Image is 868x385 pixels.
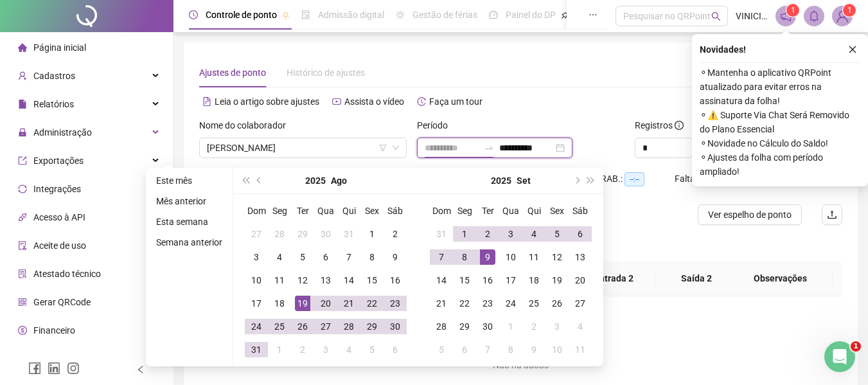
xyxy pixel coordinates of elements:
[318,342,333,357] div: 3
[33,354,98,364] span: Central de ajuda
[824,341,855,372] iframe: Intercom live chat
[384,292,407,315] td: 2025-08-23
[337,199,360,222] th: Qui
[18,326,27,335] span: dollar
[453,222,476,246] td: 2025-09-01
[572,273,588,288] div: 20
[33,325,75,336] span: Financeiro
[199,67,266,78] span: Ajustes de ponto
[341,249,357,265] div: 7
[457,226,472,242] div: 1
[268,338,291,361] td: 2025-09-01
[364,226,380,242] div: 1
[291,338,314,361] td: 2025-09-02
[499,246,522,269] td: 2025-09-10
[341,342,357,357] div: 4
[522,269,545,292] td: 2025-09-18
[295,342,310,357] div: 2
[545,338,569,361] td: 2025-10-10
[215,96,319,107] span: Leia o artigo sobre ajustes
[314,199,337,222] th: Qua
[635,118,684,132] span: Registros
[434,319,449,334] div: 28
[480,226,495,242] div: 2
[18,128,27,137] span: lock
[387,296,403,311] div: 23
[476,315,499,338] td: 2025-09-30
[569,315,592,338] td: 2025-10-04
[573,261,655,296] th: Entrada 2
[387,319,403,334] div: 30
[18,156,27,165] span: export
[360,269,384,292] td: 2025-08-15
[569,168,583,193] button: next-year
[584,168,598,193] button: super-next-year
[384,338,407,361] td: 2025-09-06
[337,222,360,246] td: 2025-07-31
[268,315,291,338] td: 2025-08-25
[545,269,569,292] td: 2025-09-19
[491,168,511,193] button: year panel
[360,246,384,269] td: 2025-08-08
[360,315,384,338] td: 2025-08-29
[736,9,768,23] span: VINICIUS
[522,246,545,269] td: 2025-09-11
[305,168,326,193] button: year panel
[249,319,264,334] div: 24
[430,292,453,315] td: 2025-09-21
[136,365,145,374] span: left
[18,298,27,307] span: qrcode
[572,296,588,311] div: 27
[245,338,268,361] td: 2025-08-31
[549,296,565,311] div: 26
[522,315,545,338] td: 2025-10-02
[457,342,472,357] div: 6
[67,362,80,375] span: instagram
[572,342,588,357] div: 11
[33,297,91,307] span: Gerar QRCode
[48,362,60,375] span: linkedin
[314,222,337,246] td: 2025-07-30
[545,199,569,222] th: Sex
[33,71,75,81] span: Cadastros
[295,319,310,334] div: 26
[272,342,287,357] div: 1
[522,199,545,222] th: Qui
[364,342,380,357] div: 5
[364,296,380,311] div: 22
[33,184,81,194] span: Integrações
[18,43,27,52] span: home
[337,315,360,338] td: 2025-08-28
[430,315,453,338] td: 2025-09-28
[295,296,310,311] div: 19
[332,97,341,106] span: youtube
[624,172,644,186] span: --:--
[360,338,384,361] td: 2025-09-05
[499,338,522,361] td: 2025-10-08
[268,246,291,269] td: 2025-08-04
[314,269,337,292] td: 2025-08-13
[506,10,556,20] span: Painel do DP
[202,97,211,106] span: file-text
[379,144,387,152] span: filter
[291,246,314,269] td: 2025-08-05
[245,292,268,315] td: 2025-08-17
[344,96,404,107] span: Assista o vídeo
[434,342,449,357] div: 5
[549,249,565,265] div: 12
[272,226,287,242] div: 28
[282,12,290,19] span: pushpin
[786,4,799,17] sup: 1
[341,273,357,288] div: 14
[151,235,227,250] li: Semana anterior
[33,99,74,109] span: Relatórios
[360,222,384,246] td: 2025-08-01
[272,319,287,334] div: 25
[457,273,472,288] div: 15
[318,226,333,242] div: 30
[569,246,592,269] td: 2025-09-13
[364,319,380,334] div: 29
[569,338,592,361] td: 2025-10-11
[434,249,449,265] div: 7
[517,168,531,193] button: month panel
